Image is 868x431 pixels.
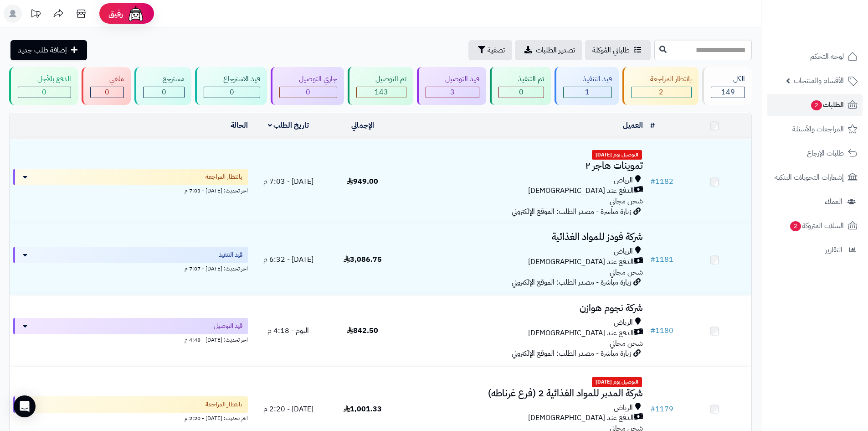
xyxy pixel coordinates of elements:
[512,206,631,217] span: زيارة مباشرة - مصدر الطلب: الموقع الإلكتروني
[528,257,634,267] span: الدفع عند [DEMOGRAPHIC_DATA]
[592,45,630,56] span: طلباتي المُوكلة
[356,74,407,84] div: تم التوصيل
[515,40,582,60] a: تصدير الطلبات
[528,328,634,338] span: الدفع عند [DEMOGRAPHIC_DATA]
[592,377,642,387] span: التوصيل يوم [DATE]
[659,87,663,98] span: 2
[775,171,844,184] span: إشعارات التحويلات البنكية
[403,161,643,171] h3: تموينات هاجر ٢
[13,185,248,195] div: اخر تحديث: [DATE] - 7:03 م
[807,147,844,160] span: طلبات الإرجاع
[650,120,655,131] a: #
[488,67,553,105] a: تم التنفيذ 0
[650,176,655,187] span: #
[650,404,673,415] a: #1179
[553,67,621,105] a: قيد التنفيذ 1
[512,277,631,288] span: زيارة مباشرة - مصدر الطلب: الموقع الإلكتروني
[650,254,655,265] span: #
[767,118,863,140] a: المراجعات والأسئلة
[263,254,313,265] span: [DATE] - 6:32 م
[631,74,692,84] div: بانتظار المراجعة
[650,404,655,415] span: #
[205,172,242,182] span: بانتظار المراجعة
[219,250,242,260] span: قيد التنفيذ
[403,303,643,313] h3: شركة نجوم هوازن
[585,87,590,98] span: 1
[528,186,634,196] span: الدفع عند [DEMOGRAPHIC_DATA]
[263,404,313,415] span: [DATE] - 2:20 م
[357,87,406,98] div: 143
[143,74,185,84] div: مسترجع
[650,176,673,187] a: #1182
[18,87,71,98] div: 0
[767,191,863,213] a: العملاء
[623,120,643,131] a: العميل
[468,40,512,60] button: تصفية
[614,403,633,413] span: الرياض
[344,404,382,415] span: 1,001.33
[488,45,505,56] span: تصفية
[825,244,842,256] span: التقارير
[231,120,248,131] a: الحالة
[499,87,544,98] div: 0
[80,67,133,105] a: ملغي 0
[13,263,248,273] div: اخر تحديث: [DATE] - 7:07 م
[13,413,248,422] div: اخر تحديث: [DATE] - 2:20 م
[347,325,378,336] span: 842.50
[536,45,575,56] span: تصدير الطلبات
[610,196,643,207] span: شحن مجاني
[614,175,633,186] span: الرياض
[767,46,863,68] a: لوحة التحكم
[18,74,71,84] div: الدفع بالآجل
[767,94,863,116] a: الطلبات2
[108,8,123,19] span: رفيق
[519,87,524,98] span: 0
[512,348,631,359] span: زيارة مباشرة - مصدر الطلب: الموقع الإلكتروني
[263,176,313,187] span: [DATE] - 7:03 م
[127,5,145,23] img: ai-face.png
[789,219,844,232] span: السلات المتروكة
[563,74,612,84] div: قيد التنفيذ
[810,50,844,63] span: لوحة التحكم
[403,388,643,399] h3: شركة المدبر للمواد الغذائية 2 (فرع غرناطه)
[700,67,754,105] a: الكل149
[650,254,673,265] a: #1181
[42,87,46,98] span: 0
[528,413,634,423] span: الدفع عند [DEMOGRAPHIC_DATA]
[24,5,47,25] a: تحديثات المنصة
[14,395,36,417] div: Open Intercom Messenger
[91,87,124,98] div: 0
[18,45,67,56] span: إضافة طلب جديد
[347,176,378,187] span: 949.00
[214,322,242,331] span: قيد التوصيل
[585,40,651,60] a: طلباتي المُوكلة
[767,166,863,188] a: إشعارات التحويلات البنكية
[426,87,479,98] div: 3
[403,232,643,242] h3: شركة فودز للمواد الغذائية
[767,215,863,237] a: السلات المتروكة2
[498,74,544,84] div: تم التنفيذ
[614,317,633,328] span: الرياض
[162,87,166,98] span: 0
[375,87,388,98] span: 143
[193,67,269,105] a: قيد الاسترجاع 0
[133,67,193,105] a: مسترجع 0
[268,120,309,131] a: تاريخ الطلب
[711,74,745,84] div: الكل
[415,67,488,105] a: قيد التوصيل 3
[351,120,374,131] a: الإجمالي
[721,87,735,98] span: 149
[811,100,822,110] span: 2
[204,87,260,98] div: 0
[344,254,382,265] span: 3,086.75
[650,325,655,336] span: #
[13,334,248,344] div: اخر تحديث: [DATE] - 4:48 م
[790,221,801,231] span: 2
[269,67,346,105] a: جاري التوصيل 0
[280,87,337,98] div: 0
[279,74,337,84] div: جاري التوصيل
[810,99,844,111] span: الطلبات
[230,87,234,98] span: 0
[792,123,844,135] span: المراجعات والأسئلة
[346,67,416,105] a: تم التوصيل 143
